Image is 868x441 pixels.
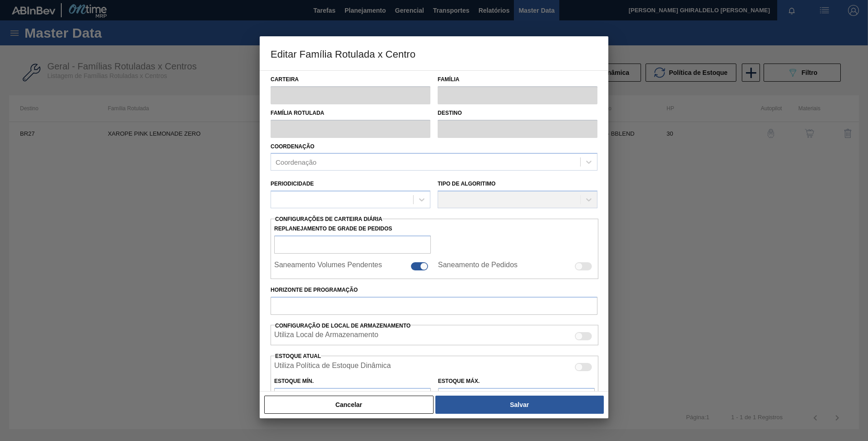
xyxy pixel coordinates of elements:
[271,73,430,86] label: Carteira
[274,261,382,272] label: Saneamento Volumes Pendentes
[260,36,608,71] h3: Editar Família Rotulada x Centro
[274,378,314,384] label: Estoque Mín.
[274,362,391,372] label: Quando ativada, o sistema irá usar os estoques usando a Política de Estoque Dinâmica.
[274,331,378,342] label: Quando ativada, o sistema irá exibir os estoques de diferentes locais de armazenamento.
[276,158,316,166] div: Coordenação
[438,261,518,272] label: Saneamento de Pedidos
[438,181,496,187] label: Tipo de Algoritimo
[264,396,434,414] button: Cancelar
[438,378,480,384] label: Estoque Máx.
[271,284,597,297] label: Horizonte de Programação
[271,143,315,150] label: Coordenação
[435,396,604,414] button: Salvar
[274,222,431,235] label: Replanejamento de Grade de Pedidos
[438,107,597,120] label: Destino
[271,107,430,120] label: Família Rotulada
[275,353,321,359] label: Estoque Atual
[438,73,597,86] label: Família
[271,181,314,187] label: Periodicidade
[275,323,410,329] span: Configuração de Local de Armazenamento
[275,216,382,222] span: Configurações de Carteira Diária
